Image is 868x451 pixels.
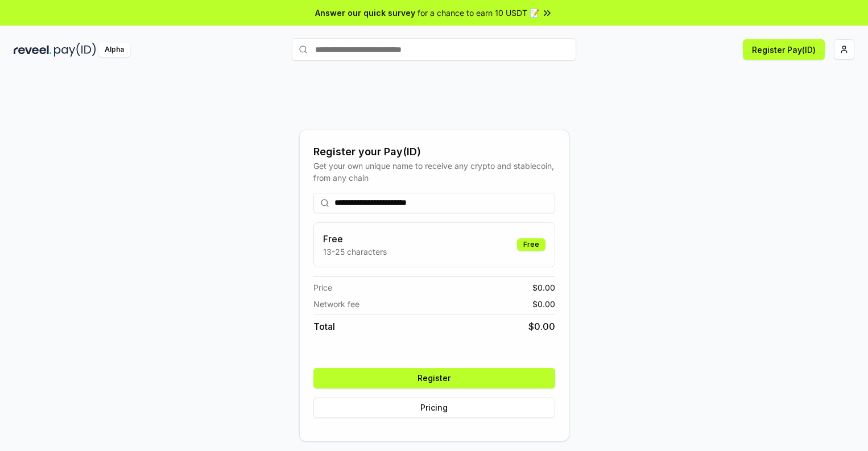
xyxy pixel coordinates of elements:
[313,398,555,418] button: Pricing
[313,160,555,184] div: Get your own unique name to receive any crypto and stablecoin, from any chain
[313,320,335,333] span: Total
[98,43,130,57] div: Alpha
[517,238,545,251] div: Free
[532,282,555,293] span: $ 0.00
[315,7,415,19] span: Answer our quick survey
[323,246,387,258] p: 13-25 characters
[528,320,555,333] span: $ 0.00
[313,144,555,160] div: Register your Pay(ID)
[313,282,332,293] span: Price
[532,298,555,310] span: $ 0.00
[54,43,96,57] img: pay_id
[323,232,387,246] h3: Free
[313,368,555,388] button: Register
[313,298,359,310] span: Network fee
[14,43,52,57] img: reveel_dark
[418,7,539,19] span: for a chance to earn 10 USDT 📝
[743,39,825,60] button: Register Pay(ID)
